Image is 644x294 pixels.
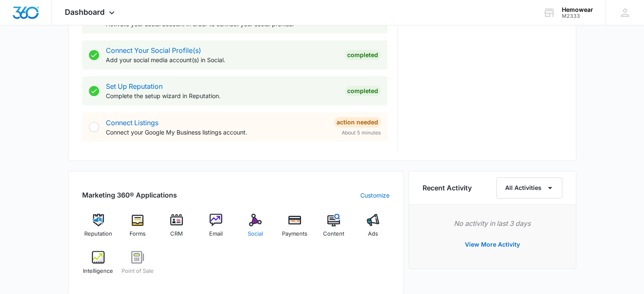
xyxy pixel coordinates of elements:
[82,251,115,281] a: Intelligence
[106,46,201,55] a: Connect Your Social Profile(s)
[456,234,528,255] button: View More Activity
[200,214,232,244] a: Email
[121,251,154,281] a: Point of Sale
[130,230,146,238] span: Forms
[368,230,378,238] span: Ads
[122,267,154,275] span: Point of Sale
[170,230,183,238] span: CRM
[239,214,272,244] a: Social
[278,214,311,244] a: Payments
[106,82,163,91] a: Set Up Reputation
[65,8,105,16] span: Dashboard
[562,6,593,13] div: account name
[357,214,390,244] a: Ads
[345,50,381,60] div: Completed
[160,214,193,244] a: CRM
[496,177,562,198] button: All Activities
[345,86,381,96] div: Completed
[106,118,158,127] a: Connect Listings
[248,230,263,238] span: Social
[342,129,381,137] span: About 5 minutes
[209,230,223,238] span: Email
[83,267,113,275] span: Intelligence
[423,183,472,193] h6: Recent Activity
[334,117,381,127] div: Action Needed
[106,55,338,64] p: Add your social media account(s) in Social.
[106,128,327,137] p: Connect your Google My Business listings account.
[82,214,115,244] a: Reputation
[282,230,307,238] span: Payments
[82,190,177,200] h2: Marketing 360® Applications
[562,13,593,19] div: account id
[121,214,154,244] a: Forms
[423,218,562,228] p: No activity in last 3 days
[84,230,112,238] span: Reputation
[360,191,390,200] a: Customize
[106,91,338,100] p: Complete the setup wizard in Reputation.
[323,230,344,238] span: Content
[318,214,350,244] a: Content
